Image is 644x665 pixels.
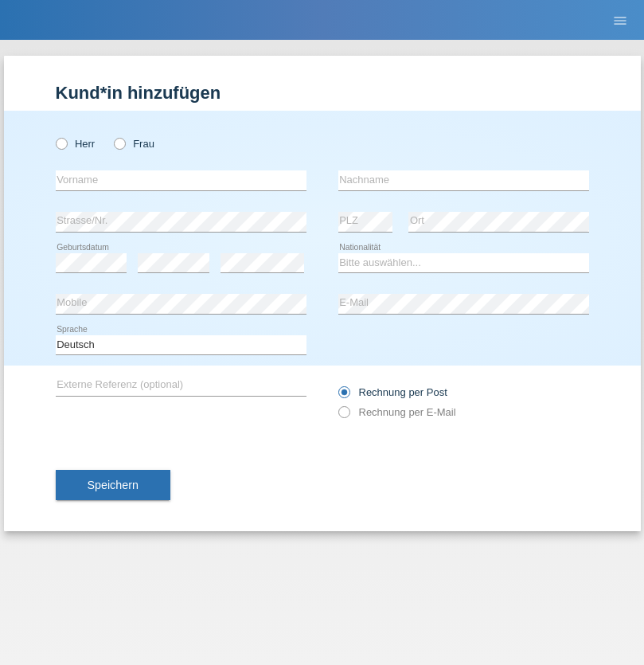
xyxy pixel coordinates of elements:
span: Speichern [88,479,139,491]
i: menu [612,13,628,29]
input: Frau [114,138,124,148]
label: Herr [56,138,96,150]
label: Rechnung per Post [338,386,447,398]
input: Rechnung per E-Mail [338,406,349,426]
input: Herr [56,138,66,148]
h1: Kund*in hinzufügen [56,83,589,103]
label: Frau [114,138,154,150]
label: Rechnung per E-Mail [338,406,456,418]
a: menu [604,15,636,25]
button: Speichern [56,470,170,500]
input: Rechnung per Post [338,386,349,406]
